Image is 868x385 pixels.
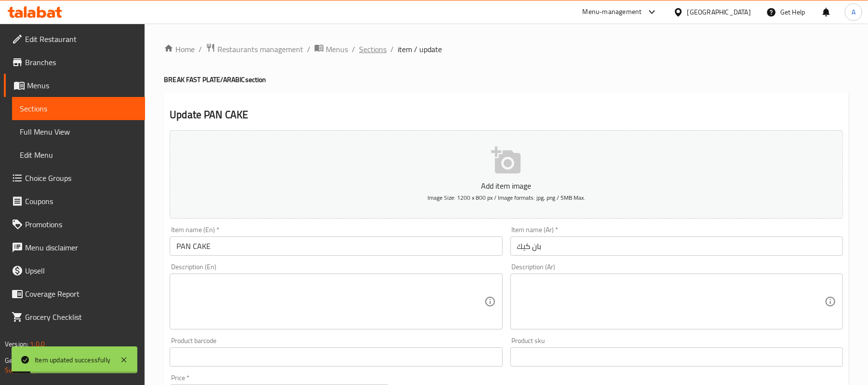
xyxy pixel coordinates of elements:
[314,43,348,55] a: Menus
[5,364,66,376] a: Support.OpsPlatform
[4,190,145,213] a: Coupons
[20,103,137,114] span: Sections
[30,338,45,350] span: 1.0.0
[4,305,145,329] a: Grocery Checklist
[206,43,303,55] a: Restaurants management
[4,213,145,236] a: Promotions
[852,7,855,17] span: A
[4,51,145,74] a: Branches
[25,288,137,300] span: Coverage Report
[359,43,387,55] a: Sections
[25,172,137,184] span: Choice Groups
[27,80,137,91] span: Menus
[4,259,145,282] a: Upsell
[352,43,355,55] li: /
[5,354,49,367] span: Get support on:
[25,265,137,276] span: Upsell
[12,97,145,120] a: Sections
[170,236,502,256] input: Enter name En
[185,180,828,192] p: Add item image
[25,56,137,68] span: Branches
[427,192,585,203] span: Image Size: 1200 x 800 px / Image formats: jpg, png / 5MB Max.
[510,236,843,256] input: Enter name Ar
[4,236,145,259] a: Menu disclaimer
[583,6,642,18] div: Menu-management
[398,43,442,55] span: item / update
[5,338,28,350] span: Version:
[170,108,843,122] h2: Update PAN CAKE
[170,347,502,367] input: Please enter product barcode
[687,7,751,17] div: [GEOGRAPHIC_DATA]
[164,75,849,84] h4: BREAK FAST PLATE/ARABIC section
[25,219,137,230] span: Promotions
[20,149,137,161] span: Edit Menu
[4,166,145,190] a: Choice Groups
[170,130,843,219] button: Add item imageImage Size: 1200 x 800 px / Image formats: jpg, png / 5MB Max.
[326,43,348,55] span: Menus
[4,74,145,97] a: Menus
[510,347,843,367] input: Please enter product sku
[25,242,137,253] span: Menu disclaimer
[20,126,137,137] span: Full Menu View
[390,43,394,55] li: /
[25,311,137,323] span: Grocery Checklist
[217,43,303,55] span: Restaurants management
[25,33,137,45] span: Edit Restaurant
[4,282,145,305] a: Coverage Report
[35,355,110,365] div: Item updated successfully
[164,43,849,55] nav: breadcrumb
[4,27,145,51] a: Edit Restaurant
[12,120,145,143] a: Full Menu View
[12,143,145,166] a: Edit Menu
[25,195,137,207] span: Coupons
[199,43,202,55] li: /
[307,43,310,55] li: /
[164,43,195,55] a: Home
